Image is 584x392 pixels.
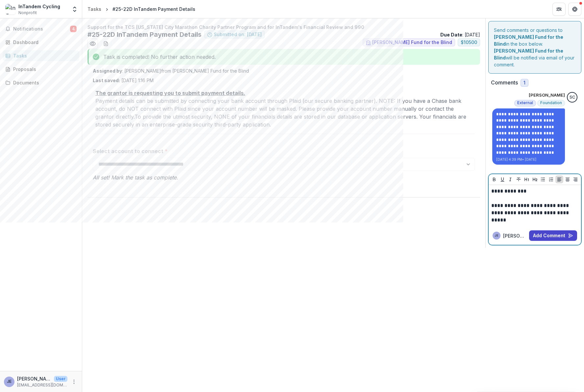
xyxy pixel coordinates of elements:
p: : [DATE] [440,31,480,38]
p: [PERSON_NAME] [503,232,526,239]
strong: Last saved: [93,78,120,83]
span: [PERSON_NAME] Fund for the Blind [372,40,452,45]
button: Open entity switcher [70,3,79,16]
button: Align Center [564,175,572,183]
div: Tasks [13,52,74,59]
button: Underline [499,175,506,183]
strong: [PERSON_NAME] Fund for the Blind [494,48,563,60]
div: Documents [13,79,74,86]
p: User [54,376,67,382]
p: [DATE] 1:16 PM [93,77,154,84]
div: #25-22D InTandem Payment Details [112,6,195,12]
div: Send comments or questions to in the box below. will be notified via email of your comment. [488,21,581,74]
a: Documents [3,77,79,88]
div: Josefina Essex [495,234,499,237]
button: Add Comment [529,230,577,241]
div: Sandra Ching [570,95,575,100]
p: [EMAIL_ADDRESS][DOMAIN_NAME] [17,382,67,388]
button: Strike [515,175,523,183]
div: InTandem Cycling [18,3,60,10]
a: Proposals [3,64,79,75]
button: Bullet List [539,175,547,183]
strong: [PERSON_NAME] Fund for the Blind [494,34,563,47]
h2: Comments [491,80,518,86]
button: Get Help [568,3,581,16]
button: Italicize [506,175,514,183]
i: All set! Mark the task as complete. [93,173,475,181]
span: Notifications [13,26,70,32]
p: : [PERSON_NAME] from [PERSON_NAME] Fund for the Blind [93,67,475,74]
p: Support for the TCS [US_STATE] City Marathon Charity Partner Program and for InTandem's Financial... [87,24,480,31]
div: Josefina Essex [7,380,12,384]
button: More [70,378,78,386]
button: Preview 3296bcdc-daa7-4b50-8ca8-89db92f90199.pdf [87,38,98,49]
p: [PERSON_NAME] [529,92,565,99]
button: Bold [490,175,498,183]
span: 1 [523,80,525,86]
button: Align Right [572,175,579,183]
p: [PERSON_NAME] [17,375,51,382]
img: InTandem Cycling [5,4,16,14]
span: External [517,101,533,105]
button: Ordered List [547,175,555,183]
div: Dashboard [13,39,74,46]
div: Proposals [13,66,74,73]
p: [DATE] 4:39 PM • [DATE] [496,157,561,162]
span: $ 10500 [461,40,477,45]
u: The grantor is requesting you to submit payment details. [95,90,245,96]
span: Submitted on: [DATE] [214,32,262,37]
p: Payment details can be submitted by connecting your bank account through Plaid (our secure bankin... [95,97,472,128]
span: Nonprofit [18,10,37,16]
button: Heading 1 [523,175,531,183]
strong: Assigned by [93,68,122,74]
a: Dashboard [3,37,79,48]
span: Foundation [540,101,562,105]
nav: breadcrumb [85,4,198,14]
div: Tasks [87,6,101,12]
button: Notifications4 [3,24,79,34]
h2: #25-22D InTandem Payment Details [87,31,202,38]
a: Tasks [3,50,79,61]
button: Heading 2 [531,175,539,183]
div: Task is completed! No further action needed. [87,49,480,65]
a: Tasks [85,4,104,14]
button: Partners [552,3,566,16]
label: Select account to connect [93,147,471,155]
button: Align Left [555,175,563,183]
strong: Due Date [440,32,462,37]
button: download-word-button [101,38,111,49]
span: 4 [70,26,77,32]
